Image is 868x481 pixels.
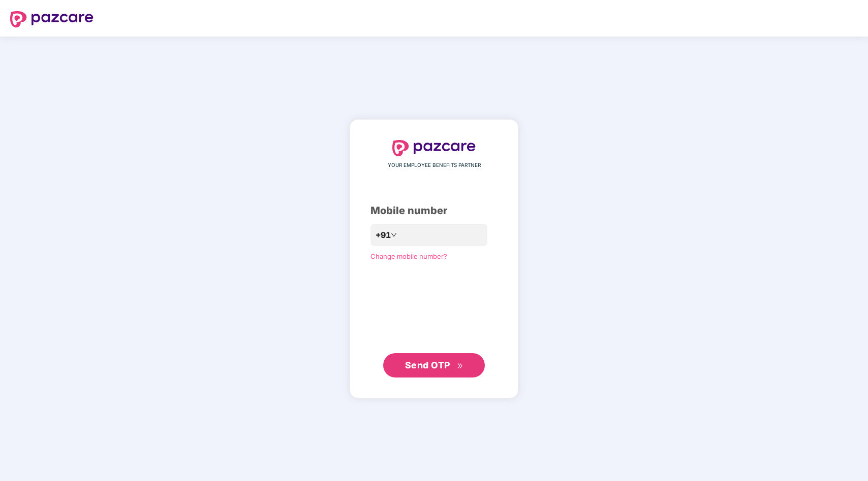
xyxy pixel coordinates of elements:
[457,363,463,369] span: double-right
[10,11,94,27] img: logo
[388,161,481,169] span: YOUR EMPLOYEE BENEFITS PARTNER
[370,203,498,219] div: Mobile number
[370,252,447,260] a: Change mobile number?
[392,140,476,156] img: logo
[405,360,450,370] span: Send OTP
[383,353,485,377] button: Send OTPdouble-right
[376,229,391,242] span: +91
[391,232,397,238] span: down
